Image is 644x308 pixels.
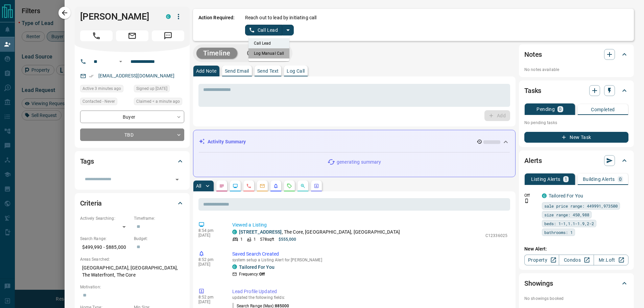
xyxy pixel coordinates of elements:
[82,85,121,92] span: Active 3 minutes ago
[80,85,130,94] div: Sat Aug 16 2025
[287,183,292,189] svg: Requests
[198,262,222,267] p: [DATE]
[80,111,184,123] div: Buyer
[594,255,628,265] a: Mr.Loft
[134,215,184,221] p: Timeframe:
[524,192,538,198] p: Off
[260,183,265,189] svg: Emails
[300,183,306,189] svg: Opportunities
[485,233,507,239] p: C12336025
[196,69,217,73] p: Add Note
[524,49,542,60] h2: Notes
[198,295,222,300] p: 8:52 pm
[80,30,113,41] span: Call
[524,155,542,166] h2: Alerts
[196,48,238,59] button: Timeline
[245,14,317,21] p: Reach out to lead by initiating call
[82,98,115,105] span: Contacted - Never
[524,85,541,96] h2: Tasks
[232,288,508,295] p: Lead Profile Updated
[80,195,184,211] div: Criteria
[80,242,130,253] p: $499,990 - $885,000
[98,73,175,78] a: [EMAIL_ADDRESS][DOMAIN_NAME]
[248,38,290,48] li: Call Lead
[248,48,290,58] li: Log Manual Call
[80,153,184,169] div: Tags
[116,30,148,41] span: Email
[524,67,628,73] p: No notes available
[559,255,594,265] a: Condos
[199,136,510,148] div: Activity Summary
[134,98,184,107] div: Sat Aug 16 2025
[136,98,180,105] span: Claimed < a minute ago
[239,229,400,236] p: , The Core, [GEOGRAPHIC_DATA], [GEOGRAPHIC_DATA]
[198,300,222,304] p: [DATE]
[254,236,256,242] p: 1
[524,245,628,253] p: New Alert:
[89,74,94,78] svg: Email Verified
[232,264,237,269] div: condos.ca
[583,177,615,182] p: Building Alerts
[287,69,305,73] p: Log Call
[134,85,184,94] div: Wed Aug 06 2025
[619,177,622,182] p: 0
[232,251,508,258] p: Saved Search Created
[245,25,294,35] div: split button
[544,211,589,218] span: size range: 450,988
[80,256,184,262] p: Areas Searched:
[240,236,243,242] p: 1
[233,183,238,189] svg: Lead Browsing Activity
[80,198,102,209] h2: Criteria
[559,107,562,112] p: 0
[196,184,201,188] p: All
[536,107,555,112] p: Pending
[273,183,279,189] svg: Listing Alerts
[232,221,508,229] p: Viewed a Listing
[166,14,171,19] div: condos.ca
[152,30,184,41] span: Message
[260,236,275,242] p: 578 sqft
[524,118,628,128] p: No pending tasks
[80,128,184,141] div: TBD
[198,257,222,262] p: 8:52 pm
[314,183,319,189] svg: Agent Actions
[136,85,167,92] span: Signed up [DATE]
[524,46,628,63] div: Notes
[524,132,628,143] button: New Task
[208,138,246,145] p: Activity Summary
[80,236,130,242] p: Search Range:
[232,230,237,234] div: condos.ca
[524,82,628,99] div: Tasks
[232,295,508,300] p: updated the following fields:
[134,236,184,242] p: Budget:
[219,183,224,189] svg: Notes
[225,69,249,73] p: Send Email
[524,255,559,265] a: Property
[239,271,265,277] p: Frequency:
[524,278,553,289] h2: Showings
[524,275,628,291] div: Showings
[591,107,615,112] p: Completed
[198,14,235,35] p: Action Required:
[549,193,583,198] a: Tailored For You
[117,57,125,66] button: Open
[80,11,156,22] h1: [PERSON_NAME]
[257,69,279,73] p: Send Text
[80,215,130,221] p: Actively Searching:
[544,220,594,227] span: beds: 1-1,1.1-1.9,2-2
[198,228,222,233] p: 8:54 pm
[80,262,184,281] p: [GEOGRAPHIC_DATA], [GEOGRAPHIC_DATA], The Waterfront, The Core
[531,177,560,182] p: Listing Alerts
[565,177,567,182] p: 1
[240,48,289,59] button: Campaigns
[80,156,94,167] h2: Tags
[279,236,296,242] p: $555,000
[337,159,381,166] p: generating summary
[245,25,283,35] button: Call Lead
[80,284,184,290] p: Motivation:
[198,233,222,238] p: [DATE]
[172,175,182,184] button: Open
[544,229,573,236] span: bathrooms: 1
[246,183,252,189] svg: Calls
[232,258,508,262] p: system setup a Listing Alert for [PERSON_NAME]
